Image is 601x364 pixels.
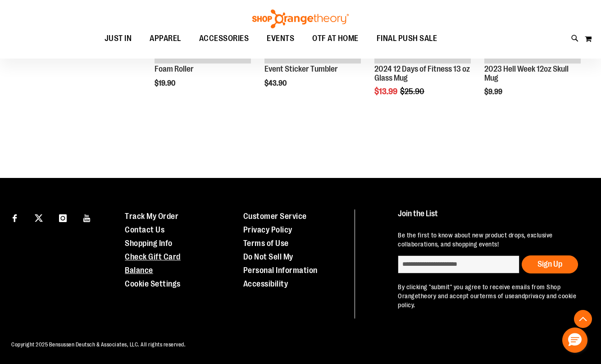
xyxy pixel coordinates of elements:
[537,259,562,268] span: Sign Up
[35,214,43,222] img: Twitter
[141,28,190,49] a: APPAREL
[150,28,181,49] span: APPAREL
[480,292,515,300] a: terms of use
[243,212,307,221] a: Customer Service
[522,255,578,273] button: Sign Up
[125,239,173,248] a: Shopping Info
[251,9,350,28] img: Shop Orangetheory
[125,212,178,221] a: Track My Order
[398,292,576,309] a: privacy and cookie policy.
[264,79,288,87] span: $43.90
[243,239,289,248] a: Terms of Use
[79,209,95,225] a: Visit our Youtube page
[398,231,585,249] p: Be the first to know about new product drops, exclusive collaborations, and shopping events!
[484,88,504,96] span: $9.99
[125,279,181,288] a: Cookie Settings
[303,28,368,49] a: OTF AT HOME
[398,209,585,226] h4: Join the List
[243,252,318,275] a: Do Not Sell My Personal Information
[243,279,288,288] a: Accessibility
[398,255,519,273] input: enter email
[155,64,194,73] a: Foam Roller
[7,209,23,225] a: Visit our Facebook page
[11,341,186,348] span: Copyright 2025 Bensussen Deutsch & Associates, LLC. All rights reserved.
[125,225,164,234] a: Contact Us
[484,64,569,82] a: 2023 Hell Week 12oz Skull Mug
[31,209,47,225] a: Visit our X page
[374,87,399,96] span: $13.99
[55,209,71,225] a: Visit our Instagram page
[190,28,258,49] a: ACCESSORIES
[574,310,592,328] button: Back To Top
[377,28,437,49] span: FINAL PUSH SALE
[105,28,132,49] span: JUST IN
[374,64,470,82] a: 2024 12 Days of Fitness 13 oz Glass Mug
[243,225,292,234] a: Privacy Policy
[398,282,585,309] p: By clicking "submit" you agree to receive emails from Shop Orangetheory and accept our and
[267,28,294,49] span: EVENTS
[264,64,338,73] a: Event Sticker Tumbler
[258,28,303,49] a: EVENTS
[368,28,446,49] a: FINAL PUSH SALE
[125,252,181,275] a: Check Gift Card Balance
[312,28,359,49] span: OTF AT HOME
[562,328,587,353] button: Hello, have a question? Let’s chat.
[199,28,249,49] span: ACCESSORIES
[96,28,141,49] a: JUST IN
[400,87,426,96] span: $25.90
[155,79,177,87] span: $19.90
